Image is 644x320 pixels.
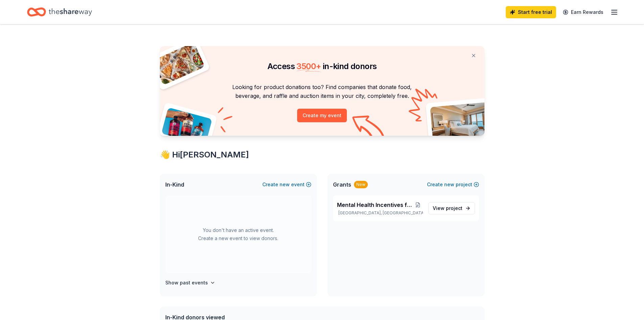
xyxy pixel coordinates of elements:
[165,180,184,189] span: In-Kind
[296,61,321,71] span: 3500 +
[280,180,290,189] span: new
[165,279,208,287] h4: Show past events
[559,6,607,18] a: Earn Rewards
[337,210,423,216] p: [GEOGRAPHIC_DATA], [GEOGRAPHIC_DATA]
[354,181,368,188] div: New
[160,149,484,160] div: 👋 Hi [PERSON_NAME]
[427,180,479,189] button: Createnewproject
[27,4,92,20] a: Home
[297,109,347,122] button: Create my event
[267,61,377,71] span: Access in-kind donors
[428,202,475,214] a: View project
[506,6,556,18] a: Start free trial
[446,205,462,211] span: project
[165,279,215,287] button: Show past events
[262,180,311,189] button: Createnewevent
[165,195,311,273] div: You don't have an active event. Create a new event to view donors.
[168,83,476,101] p: Looking for product donations too? Find companies that donate food, beverage, and raffle and auct...
[444,180,454,189] span: new
[333,180,351,189] span: Grants
[433,204,462,212] span: View
[152,42,205,85] img: Pizza
[337,201,413,209] span: Mental Health Incentives for High School
[352,115,386,141] img: Curvy arrow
